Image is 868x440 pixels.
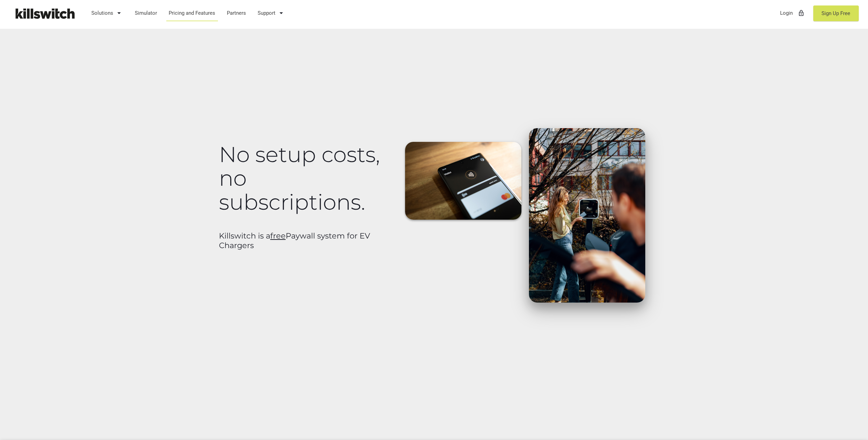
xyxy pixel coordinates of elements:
[777,4,808,22] a: Loginlock_outline
[813,5,859,21] a: Sign Up Free
[88,4,127,22] a: Solutions
[115,5,123,21] i: arrow_drop_down
[219,143,394,214] h1: No setup costs, no subscriptions.
[798,5,805,21] i: lock_outline
[529,128,645,303] img: Couple using EV charger with integrated payments
[405,142,521,220] img: Mobile payments for EV Chargers
[255,4,289,22] a: Support
[224,4,249,22] a: Partners
[270,231,286,241] u: free
[10,5,79,22] img: Killswitch
[277,5,285,21] i: arrow_drop_down
[166,4,219,22] a: Pricing and Features
[219,231,370,250] b: Killswitch is a Paywall system for EV Chargers
[132,4,160,22] a: Simulator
